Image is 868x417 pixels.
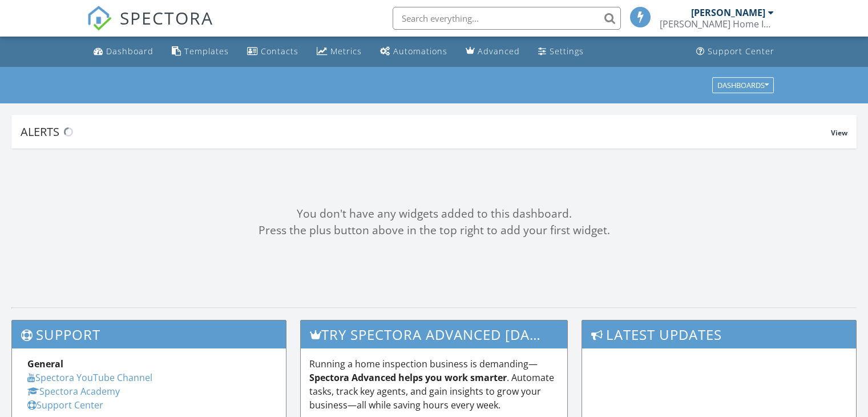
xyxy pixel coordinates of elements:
[393,46,447,57] div: Automations
[692,41,779,62] a: Support Center
[393,7,621,30] input: Search everything...
[11,222,857,239] div: Press the plus button above in the top right to add your first widget.
[708,46,774,57] div: Support Center
[301,320,568,348] h3: Try spectora advanced [DATE]
[27,371,152,384] a: Spectora YouTube Channel
[184,46,229,57] div: Templates
[12,320,286,348] h3: Support
[478,46,520,57] div: Advanced
[27,385,120,398] a: Spectora Academy
[243,41,303,62] a: Contacts
[11,206,857,222] div: You don't have any widgets added to this dashboard.
[309,357,559,412] p: Running a home inspection business is demanding— . Automate tasks, track key agents, and gain ins...
[461,41,524,62] a: Advanced
[87,15,213,39] a: SPECTORA
[87,6,112,31] img: The Best Home Inspection Software - Spectora
[376,41,452,62] a: Automations (Basic)
[89,41,158,62] a: Dashboard
[261,46,298,57] div: Contacts
[312,41,366,62] a: Metrics
[691,7,765,18] div: [PERSON_NAME]
[712,77,774,93] button: Dashboards
[120,6,213,30] span: SPECTORA
[831,128,847,138] span: View
[21,124,831,139] div: Alerts
[27,399,103,411] a: Support Center
[717,81,769,89] div: Dashboards
[106,46,154,57] div: Dashboard
[330,46,362,57] div: Metrics
[660,18,774,30] div: Phil Knox Home Inspections LLC
[167,41,233,62] a: Templates
[550,46,584,57] div: Settings
[27,358,63,370] strong: General
[534,41,588,62] a: Settings
[309,371,507,384] strong: Spectora Advanced helps you work smarter
[582,320,856,348] h3: Latest Updates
